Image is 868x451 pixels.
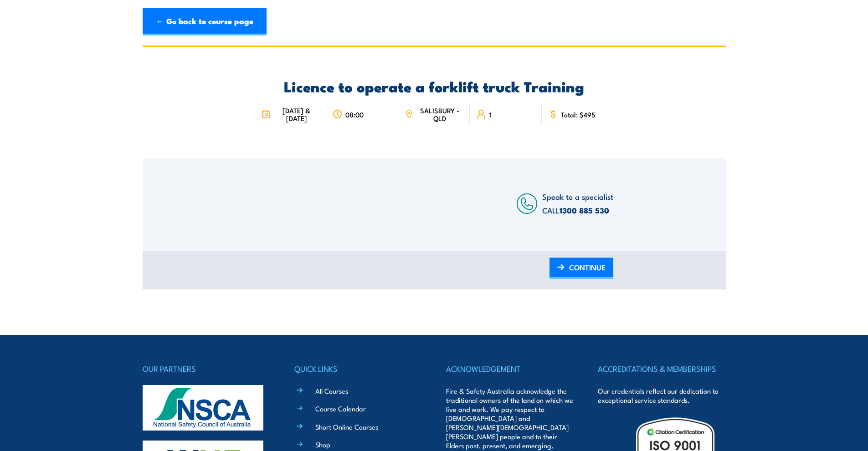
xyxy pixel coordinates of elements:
[345,111,364,118] span: 08:00
[143,362,270,375] h4: OUR PARTNERS
[315,422,378,431] a: Short Online Courses
[560,204,609,216] a: 1300 885 530
[143,8,267,35] a: ← Go back to course page
[489,111,491,118] span: 1
[550,258,613,279] a: CONTINUE
[569,255,606,279] span: CONTINUE
[446,362,574,375] h4: ACKNOWLEDGEMENT
[416,106,463,122] span: SALISBURY - QLD
[598,362,725,375] h4: ACCREDITATIONS & MEMBERSHIPS
[315,404,366,413] a: Course Calendar
[542,191,613,216] span: Speak to a specialist CALL
[598,386,725,405] p: Our credentials reflect our dedication to exceptional service standards.
[315,440,330,449] a: Shop
[255,80,613,92] h2: Licence to operate a forklift truck Training
[446,386,574,450] p: Fire & Safety Australia acknowledge the traditional owners of the land on which we live and work....
[143,385,263,431] img: nsca-logo-footer
[273,106,320,122] span: [DATE] & [DATE]
[315,386,348,395] a: All Courses
[561,111,596,118] span: Total: $495
[294,362,422,375] h4: QUICK LINKS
